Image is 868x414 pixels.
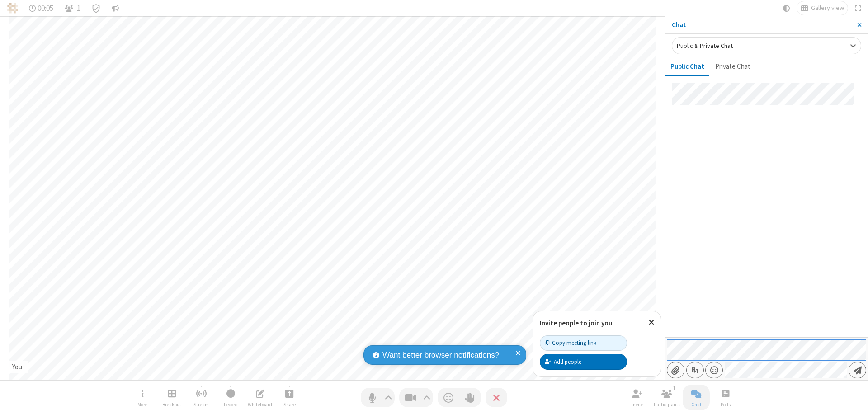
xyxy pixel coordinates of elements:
[665,58,710,75] button: Public Chat
[361,388,395,407] button: Mute (⌘+Shift+A)
[721,402,731,407] span: Polls
[224,402,238,407] span: Record
[217,385,244,410] button: Start recording
[624,385,651,410] button: Invite participants (⌘+Shift+I)
[710,58,756,75] button: Private Chat
[7,3,18,14] img: QA Selenium DO NOT DELETE OR CHANGE
[61,1,84,15] button: Open participant list
[129,385,156,410] button: Open menu
[438,388,459,407] button: Send a reaction
[712,385,739,410] button: Open poll
[779,1,794,15] button: Using system theme
[851,1,865,15] button: Fullscreen
[158,385,185,410] button: Manage Breakout Rooms
[77,4,80,13] span: 1
[421,388,433,407] button: Video setting
[193,402,209,407] span: Stream
[632,402,643,407] span: Invite
[672,20,850,30] p: Chat
[850,16,868,33] button: Close sidebar
[545,339,596,347] div: Copy meeting link
[162,402,181,407] span: Breakout
[691,402,702,407] span: Chat
[276,385,303,410] button: Start sharing
[677,42,733,50] span: Public & Private Chat
[459,388,481,407] button: Raise hand
[108,1,123,15] button: Conversation
[849,362,866,378] button: Send message
[283,402,296,407] span: Share
[399,388,433,407] button: Stop video (⌘+Shift+V)
[705,362,723,378] button: Open menu
[540,335,627,351] button: Copy meeting link
[654,402,680,407] span: Participants
[188,385,215,410] button: Start streaming
[137,402,147,407] span: More
[797,1,848,15] button: Change layout
[382,349,499,361] span: Want better browser notifications?
[670,384,678,392] div: 1
[88,1,105,15] div: Meeting details Encryption enabled
[540,319,612,327] label: Invite people to join you
[642,311,661,334] button: Close popover
[686,362,704,378] button: Show formatting
[248,402,272,407] span: Whiteboard
[38,4,53,13] span: 00:05
[486,388,507,407] button: End or leave meeting
[25,1,57,15] div: Timer
[683,385,710,410] button: Close chat
[382,388,395,407] button: Audio settings
[811,5,844,12] span: Gallery view
[540,354,627,369] button: Add people
[9,362,26,372] div: You
[246,385,274,410] button: Open shared whiteboard
[653,385,680,410] button: Open participant list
